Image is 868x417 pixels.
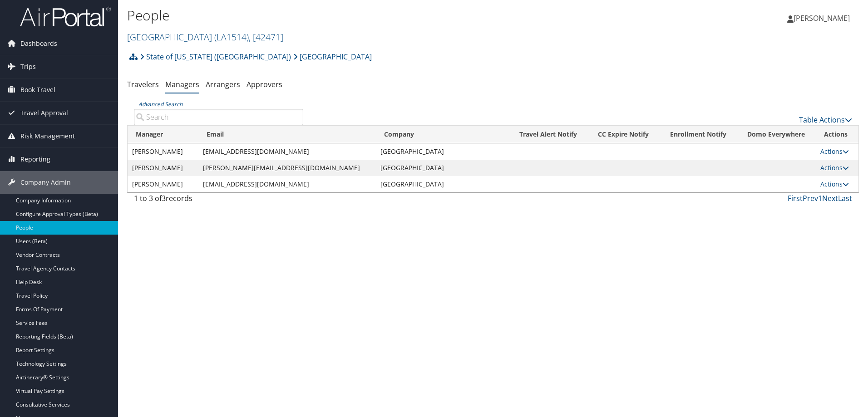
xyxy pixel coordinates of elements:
td: [GEOGRAPHIC_DATA] [376,176,509,192]
a: Approvers [247,79,282,89]
td: [PERSON_NAME] [128,176,198,192]
a: [PERSON_NAME] [787,5,859,32]
th: Domo Everywhere [737,126,816,143]
div: 1 to 3 of records [134,193,303,208]
td: [PERSON_NAME] [128,160,198,176]
th: Company: activate to sort column ascending [376,126,509,143]
input: Advanced Search [134,109,303,125]
td: [GEOGRAPHIC_DATA] [376,143,509,160]
a: Actions [820,180,849,188]
span: Trips [20,55,36,78]
span: , [ 42471 ] [249,31,283,43]
td: [PERSON_NAME][EMAIL_ADDRESS][DOMAIN_NAME] [198,160,376,176]
img: airportal-logo.png [20,6,111,27]
a: Prev [803,193,818,203]
span: [PERSON_NAME] [794,13,850,23]
span: Company Admin [20,171,71,194]
a: Actions [820,147,849,156]
th: CC Expire Notify: activate to sort column ascending [587,126,659,143]
td: [EMAIL_ADDRESS][DOMAIN_NAME] [198,176,376,192]
a: 1 [818,193,822,203]
a: Arrangers [206,79,240,89]
span: Dashboards [20,32,57,55]
th: Travel Alert Notify: activate to sort column ascending [508,126,587,143]
a: Table Actions [799,115,852,125]
a: [GEOGRAPHIC_DATA] [293,48,372,66]
a: Actions [820,163,849,172]
span: ( LA1514 ) [214,31,249,43]
span: Travel Approval [20,102,68,124]
a: Last [838,193,852,203]
a: Next [822,193,838,203]
td: [GEOGRAPHIC_DATA] [376,160,509,176]
td: [EMAIL_ADDRESS][DOMAIN_NAME] [198,143,376,160]
td: [PERSON_NAME] [128,143,198,160]
h1: People [127,6,615,25]
th: Email: activate to sort column ascending [198,126,376,143]
span: Reporting [20,148,50,171]
a: [GEOGRAPHIC_DATA] [127,31,283,43]
a: State of [US_STATE] ([GEOGRAPHIC_DATA]) [140,48,291,66]
span: Risk Management [20,125,75,147]
th: Enrollment Notify: activate to sort column ascending [659,126,737,143]
th: Actions [816,126,858,143]
span: Book Travel [20,78,55,101]
th: Manager: activate to sort column descending [128,126,198,143]
span: 3 [162,193,166,203]
a: Advanced Search [138,100,182,108]
a: Managers [165,79,199,89]
a: First [788,193,803,203]
a: Travelers [127,79,159,89]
